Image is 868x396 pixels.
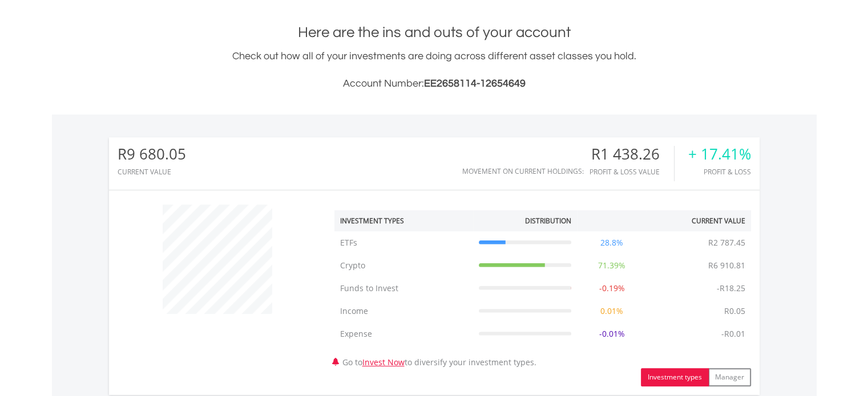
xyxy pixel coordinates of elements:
td: 71.39% [577,254,647,277]
h3: Account Number: [109,76,760,92]
td: -0.01% [577,322,647,345]
td: Expense [334,322,473,345]
td: Crypto [334,254,473,277]
th: Investment Types [334,210,473,231]
div: R9 680.05 [118,146,186,162]
div: Profit & Loss Value [590,168,674,175]
td: 0.01% [577,300,647,322]
td: Income [334,300,473,322]
div: Go to to diversify your investment types. [326,199,760,386]
div: Profit & Loss [688,168,751,175]
div: CURRENT VALUE [118,168,186,175]
td: ETFs [334,231,473,254]
div: Distribution [525,216,571,226]
button: Investment types [641,368,709,386]
div: Movement on Current Holdings: [462,168,584,175]
td: R6 910.81 [703,254,751,277]
td: -R0.01 [716,322,751,345]
td: -R18.25 [711,277,751,300]
td: Funds to Invest [334,277,473,300]
td: R2 787.45 [703,231,751,254]
div: + 17.41% [688,146,751,162]
td: -0.19% [577,277,647,300]
div: Check out how all of your investments are doing across different asset classes you hold. [109,48,760,92]
td: R0.05 [718,300,751,322]
h1: Here are the ins and outs of your account [109,22,760,43]
a: Invest Now [362,357,405,368]
button: Manager [708,368,751,386]
th: Current Value [647,210,751,231]
span: EE2658114-12654649 [424,78,526,89]
div: R1 438.26 [590,146,674,162]
td: 28.8% [577,231,647,254]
